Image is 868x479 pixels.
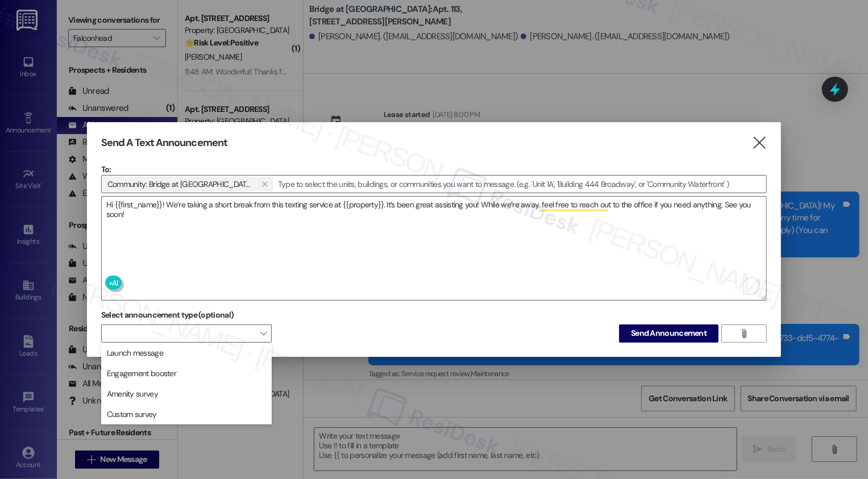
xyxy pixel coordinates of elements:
span: Amenity survey [107,388,158,399]
p: To: [101,164,767,175]
span: Launch message [107,347,163,359]
span: Engagement booster [107,368,176,379]
textarea: To enrich screen reader interactions, please activate Accessibility in Grammarly extension settings [102,197,767,300]
i:  [740,329,749,338]
span: Send Announcement [631,327,707,339]
label: Select announcement type (optional) [101,306,234,324]
h3: Send A Text Announcement [101,136,227,149]
div: To enrich screen reader interactions, please activate Accessibility in Grammarly extension settings [101,196,767,301]
i:  [752,137,767,149]
span: Custom survey [107,409,157,420]
input: Type to select the units, buildings, or communities you want to message. (e.g. 'Unit 1A', 'Buildi... [275,176,767,193]
button: Community: Bridge at Terracina [256,177,273,191]
button: Send Announcement [619,324,719,343]
span: Community: Bridge at Terracina [107,177,252,191]
i:  [261,180,268,189]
